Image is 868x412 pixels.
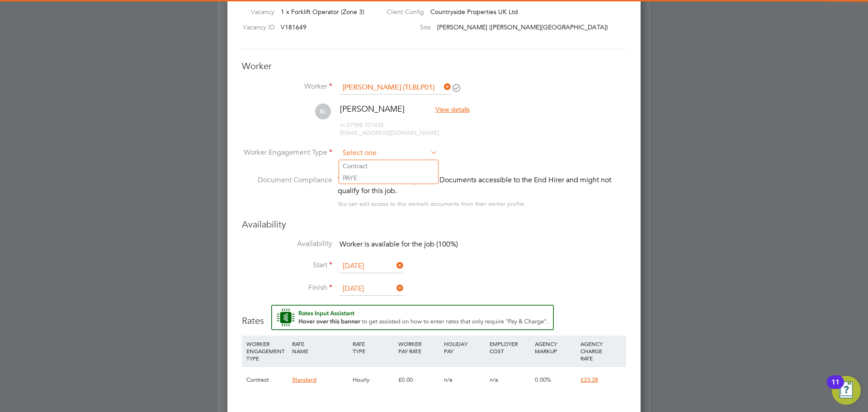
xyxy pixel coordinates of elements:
span: m: [340,121,347,129]
li: Contract [339,160,438,172]
label: Worker Engagement Type [242,148,332,157]
label: Start [242,260,332,270]
button: Rate Assistant [271,305,554,330]
button: Open Resource Center, 11 new notifications [832,376,861,405]
label: Availability [242,239,332,249]
span: [PERSON_NAME] ([PERSON_NAME][GEOGRAPHIC_DATA]) [437,23,608,31]
div: RATE TYPE [350,336,396,359]
div: AGENCY CHARGE RATE [578,336,624,366]
h3: Worker [242,60,626,72]
div: EMPLOYER COST [487,336,533,359]
label: Vacancy ID [238,23,274,31]
div: Hourly [350,367,396,393]
h3: Rates [242,305,626,327]
input: Select one [340,260,404,273]
input: Search for... [340,81,451,95]
div: You can edit access to this worker’s documents from their worker profile. [338,199,526,209]
span: 1 x Forklift Operator (Zone 3) [281,8,364,16]
div: £0.00 [396,367,442,393]
span: [PERSON_NAME] [340,104,405,114]
label: Client Config [379,8,424,16]
div: 11 [831,382,840,394]
span: 07598 701438 [340,121,383,129]
span: BL [315,104,331,119]
label: Worker [242,82,332,91]
input: Select one [340,282,404,296]
div: WORKER ENGAGEMENT TYPE [244,336,290,366]
label: Site [379,23,431,31]
div: HOLIDAY PAY [442,336,487,359]
span: Standard [292,376,316,384]
span: Countryside Properties UK Ltd [430,8,518,16]
span: V181649 [281,23,307,31]
div: RATE NAME [290,336,350,359]
div: Contract [244,367,290,393]
h3: Availability [242,218,626,230]
span: n/a [444,376,453,384]
span: 0.00% [535,376,551,384]
label: Vacancy [238,8,274,16]
input: Select one [340,147,438,160]
span: [EMAIL_ADDRESS][DOMAIN_NAME] [340,129,439,137]
label: Finish [242,283,332,293]
div: AGENCY MARKUP [533,336,578,359]
li: PAYE [339,172,438,184]
div: WORKER PAY RATE [396,336,442,359]
span: View details [435,105,470,114]
span: £23.28 [580,376,598,384]
span: n/a [490,376,498,384]
label: Document Compliance [242,175,332,208]
div: This worker has no Compliance Documents accessible to the End Hirer and might not qualify for thi... [338,175,626,196]
span: Worker is available for the job (100%) [340,240,458,249]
